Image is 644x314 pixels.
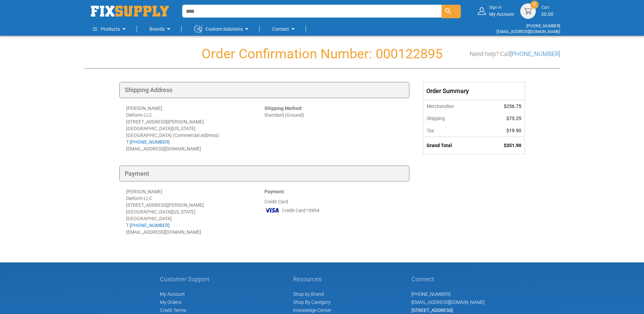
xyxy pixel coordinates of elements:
div: [PERSON_NAME] Dieform LLC [STREET_ADDRESS][PERSON_NAME] [GEOGRAPHIC_DATA][US_STATE] [GEOGRAPHIC_D... [126,105,264,152]
a: [EMAIL_ADDRESS][DOMAIN_NAME] [411,299,484,305]
h1: Order Confirmation Number: 000122895 [84,47,560,61]
span: Credit Card *3994 [282,207,319,214]
a: Custom Solutions [194,22,251,36]
strong: Payment: [264,189,285,194]
a: Knowledge Center [293,308,331,313]
a: Shop by Brand [293,291,324,297]
th: Merchandise [423,100,482,112]
span: My Account [160,291,185,297]
span: My Orders [160,299,181,305]
a: Shop By Category [293,299,331,305]
div: Order Summary [423,82,525,100]
span: $75.25 [506,116,521,121]
a: [PHONE_NUMBER] [526,24,560,28]
strong: Grand Total [427,143,452,148]
small: Cart [541,5,553,10]
span: $256.75 [504,104,521,109]
small: Sign in [489,5,514,10]
span: 0 [533,2,535,7]
a: [PHONE_NUMBER] [510,50,560,57]
a: [PHONE_NUMBER] [130,139,170,145]
span: $0.00 [541,11,553,17]
h5: Customer Support [160,276,213,283]
a: Brands [149,22,173,36]
h3: Need help? Call [470,51,560,57]
a: Contact [272,22,297,36]
div: Payment [119,166,409,182]
span: $351.90 [504,143,521,148]
div: Credit Card [264,188,403,235]
img: Fix Industrial Supply [91,6,169,17]
div: My Account [489,5,514,17]
a: [EMAIL_ADDRESS][DOMAIN_NAME] [497,29,560,34]
div: Shipping Address [119,82,409,98]
img: VI [264,205,280,215]
span: Credit Terms [160,308,186,313]
h5: Resources [293,276,331,283]
div: [PERSON_NAME] Dieform LLC [STREET_ADDRESS][PERSON_NAME] [GEOGRAPHIC_DATA][US_STATE] [GEOGRAPHIC_D... [126,188,264,235]
strong: Shipping Method: [264,106,303,111]
th: Shipping [423,112,482,124]
a: [PHONE_NUMBER] [411,291,450,297]
a: Products [93,22,128,36]
a: store logo [91,6,169,17]
th: Tax [423,124,482,137]
h5: Connect [411,276,484,283]
a: [PHONE_NUMBER] [130,223,170,228]
div: Standard (Ground) [264,105,403,152]
span: $19.90 [506,128,521,133]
